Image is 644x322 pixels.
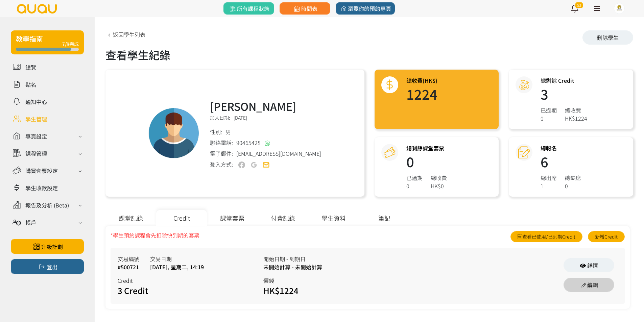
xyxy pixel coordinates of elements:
div: 未開始計算 - 未開始計算 [263,263,409,271]
div: 3 Credit [118,284,212,297]
div: HK$1224 [565,114,587,122]
h1: 1224 [406,87,437,101]
h1: 6 [541,155,581,168]
div: 總收費 [565,106,587,114]
div: 1 [541,182,557,190]
div: 0 [565,182,581,190]
div: 交易編號 [118,255,139,263]
img: whatsapp@2x.png [265,141,270,146]
h3: [PERSON_NAME] [210,98,321,114]
div: 專頁設定 [25,132,47,140]
div: 總出席 [541,174,557,182]
div: Credit [118,276,263,284]
span: 瀏覽你的預約專頁 [339,4,391,13]
div: 已過期 [406,174,423,182]
div: 已過期 [541,106,557,114]
h1: 0 [406,155,447,168]
span: 90465428 [236,139,261,147]
a: 新增Credit [588,231,625,242]
div: 電子郵件: [210,149,321,157]
div: [DATE], 星期二, 14:19 [150,263,204,271]
img: courseCredit@2x.png [384,147,396,158]
img: attendance@2x.png [518,147,530,158]
div: 0 [406,182,423,190]
img: total@2x.png [384,79,396,91]
div: 購買套票設定 [25,167,58,175]
a: 返回學生列表 [105,30,145,39]
img: user-fb-off.png [238,162,245,168]
span: [EMAIL_ADDRESS][DOMAIN_NAME] [236,149,321,157]
div: 總收費 [431,174,447,182]
img: credit@2x.png [518,79,530,91]
div: 性別: [210,128,321,136]
img: user-email-on.png [263,162,269,168]
a: 編輯 [564,278,614,292]
h3: 總剩餘課堂套票 [406,144,447,152]
span: 時間表 [292,4,317,13]
h1: 3 [541,87,587,101]
div: *學生預約課程會先扣除快到期的套票 [111,231,199,242]
div: 總缺席 [565,174,581,182]
div: HK$1224 [263,284,358,297]
div: 課堂記錄 [105,210,156,226]
span: [DATE] [234,114,247,121]
div: 付費記錄 [258,210,308,226]
img: user-google-off.png [251,162,257,168]
div: 0 [541,114,557,122]
div: 課程管理 [25,149,47,157]
div: 筆記 [359,210,410,226]
a: 所有課程狀態 [223,2,274,15]
span: 53 [575,2,583,8]
h3: 總剩餘 Credit [541,76,587,84]
h3: 總收費(HK$) [406,76,437,84]
div: 登入方式: [210,160,233,169]
a: 查看已使用/已到期Credit [510,231,582,242]
div: 交易日期 [150,255,204,263]
div: 加入日期: [210,114,321,125]
h3: 總報名 [541,144,581,152]
img: logo.svg [16,4,57,14]
div: #500721 [118,263,139,271]
div: 課堂套票 [207,210,258,226]
a: 升級計劃 [11,239,84,254]
div: 開始日期 - 到期日 [263,255,409,263]
a: 瀏覽你的預約專頁 [336,2,395,15]
div: 學生資料 [308,210,359,226]
div: 價錢 [263,276,409,284]
div: 聯絡電話: [210,139,321,147]
div: 報告及分析 (Beta) [25,201,69,209]
span: 所有課程狀態 [228,4,269,13]
span: 男 [225,128,231,136]
div: HK$0 [431,182,447,190]
div: 刪除學生 [582,30,633,45]
button: 登出 [11,259,84,274]
div: Credit [156,210,207,226]
a: 時間表 [280,2,330,15]
div: 查看學生紀錄 [105,47,633,63]
a: 詳情 [564,258,614,272]
div: 帳戶 [25,218,36,226]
